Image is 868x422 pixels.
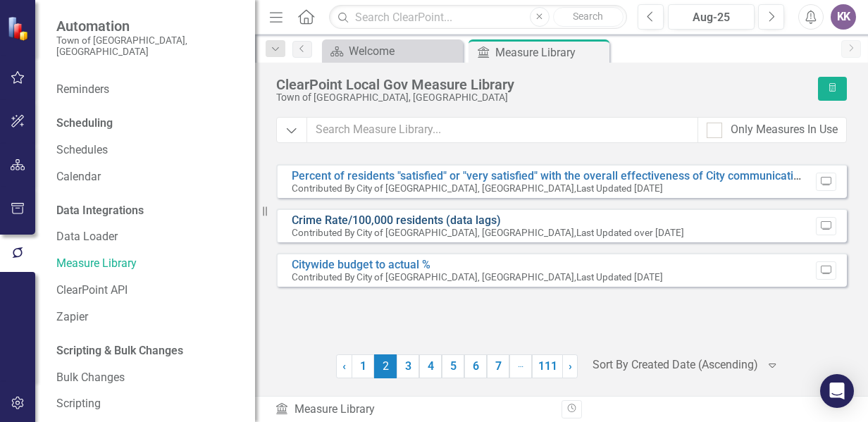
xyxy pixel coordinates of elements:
[569,359,572,373] span: ›
[56,142,241,159] a: Schedules
[673,9,750,26] div: Aug-25
[342,359,346,373] span: ‹
[820,374,854,408] div: Open Intercom Messenger
[292,227,574,238] small: Contributed By City of [GEOGRAPHIC_DATA], [GEOGRAPHIC_DATA]
[576,182,663,194] small: Last Updated [DATE]
[56,283,241,299] a: ClearPoint API
[292,182,574,194] small: Contributed By City of [GEOGRAPHIC_DATA], [GEOGRAPHIC_DATA]
[352,354,374,378] a: 1
[419,354,442,378] a: 4
[56,169,241,185] a: Calendar
[576,227,684,238] small: Last Updated over [DATE]
[397,354,419,378] a: 3
[56,309,241,325] a: Zapier
[532,354,563,378] a: 111
[56,116,113,132] div: Scheduling
[573,11,603,22] span: Search
[306,117,699,143] input: Search Measure Library...
[668,4,755,30] button: Aug-25
[325,42,459,60] a: Welcome
[731,122,838,138] div: Only Measures In Use
[292,258,430,271] a: Citywide budget to actual %
[349,42,459,60] div: Welcome
[442,354,464,378] a: 5
[56,35,241,58] small: Town of [GEOGRAPHIC_DATA], [GEOGRAPHIC_DATA]
[574,182,576,194] small: ,
[574,227,576,238] small: ,
[495,44,606,61] div: Measure Library
[56,18,241,35] span: Automation
[276,77,811,92] div: ClearPoint Local Gov Measure Library
[831,4,856,30] button: KK
[56,82,241,98] a: Reminders
[7,16,32,41] img: ClearPoint Strategy
[56,370,241,386] a: Bulk Changes
[276,92,811,103] div: Town of [GEOGRAPHIC_DATA], [GEOGRAPHIC_DATA]
[275,402,551,418] div: Measure Library
[292,213,501,227] a: Crime Rate/100,000 residents (data lags)
[292,271,574,283] small: Contributed By City of [GEOGRAPHIC_DATA], [GEOGRAPHIC_DATA]
[374,354,397,378] span: 2
[56,396,241,412] a: Scripting
[464,354,487,378] a: 6
[56,256,241,272] a: Measure Library
[553,7,624,27] button: Search
[329,5,627,30] input: Search ClearPoint...
[574,271,576,283] small: ,
[56,203,144,219] div: Data Integrations
[576,271,663,283] small: Last Updated [DATE]
[56,229,241,245] a: Data Loader
[487,354,509,378] a: 7
[56,343,183,359] div: Scripting & Bulk Changes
